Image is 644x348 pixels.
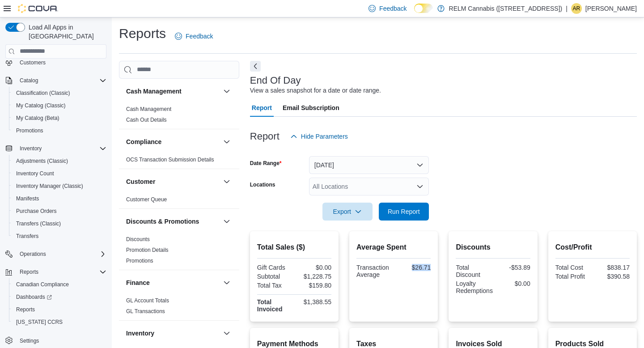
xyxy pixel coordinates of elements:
span: Classification (Classic) [13,88,106,98]
span: [US_STATE] CCRS [16,318,63,326]
span: Discounts [126,236,150,243]
h2: Average Spent [356,242,431,253]
span: My Catalog (Classic) [13,100,106,111]
button: Hide Parameters [287,127,352,145]
span: Transfers (Classic) [13,218,106,229]
div: Gift Cards [257,264,292,271]
span: Promotions [16,127,43,134]
a: My Catalog (Classic) [13,100,69,111]
span: Cash Out Details [126,116,167,123]
a: Cash Out Details [126,117,167,123]
div: $838.17 [594,264,630,271]
button: [DATE] [309,156,429,174]
span: GL Transactions [126,308,165,315]
button: Canadian Compliance [9,278,110,291]
a: Inventory Manager (Classic) [13,181,87,191]
span: Settings [16,335,106,346]
button: Discounts & Promotions [126,217,220,226]
button: Inventory [2,142,110,155]
div: Discounts & Promotions [119,234,239,270]
span: My Catalog (Classic) [16,102,66,109]
span: Inventory [16,143,106,154]
span: Operations [20,250,46,258]
button: Cash Management [126,87,220,96]
h3: Discounts & Promotions [126,217,199,226]
div: Cash Management [119,104,239,129]
span: Feedback [186,32,213,41]
div: Transaction Average [356,264,392,278]
button: Compliance [126,137,220,146]
button: My Catalog (Classic) [9,99,110,112]
button: Settings [2,334,110,347]
a: Purchase Orders [13,206,60,216]
span: Feedback [379,4,407,13]
div: -$53.89 [495,264,530,271]
a: Customers [16,57,49,68]
span: Cash Management [126,106,171,113]
button: Export [322,203,373,221]
span: Catalog [20,77,38,84]
span: Reports [16,267,106,277]
span: Reports [16,306,35,313]
span: AR [573,3,580,14]
div: View a sales snapshot for a date or date range. [250,86,381,95]
span: Canadian Compliance [16,281,69,288]
h2: Discounts [456,242,530,253]
button: Reports [16,267,42,277]
a: Transfers [13,231,42,242]
p: RELM Cannabis ([STREET_ADDRESS]) [449,3,563,14]
div: Total Discount [456,264,491,278]
button: My Catalog (Beta) [9,112,110,124]
span: Export [328,203,367,221]
span: Operations [16,249,106,259]
span: Inventory [20,145,42,152]
button: Customer [126,177,220,186]
div: Loyalty Redemptions [456,280,493,294]
span: Report [252,99,272,117]
span: Inventory Manager (Classic) [16,182,83,190]
span: Reports [20,268,38,276]
div: $0.00 [296,264,331,271]
span: Inventory Manager (Classic) [13,181,106,191]
span: Transfers [13,231,106,242]
div: Total Profit [555,273,591,280]
span: Load All Apps in [GEOGRAPHIC_DATA] [25,23,106,41]
button: Reports [2,266,110,278]
button: Inventory Count [9,167,110,180]
span: Manifests [16,195,39,202]
a: Discounts [126,236,150,242]
div: $159.80 [296,282,331,289]
h3: Customer [126,177,155,186]
a: GL Account Totals [126,297,169,304]
button: Finance [221,277,232,288]
button: Open list of options [416,183,424,190]
span: My Catalog (Beta) [16,115,59,122]
a: My Catalog (Beta) [13,113,63,123]
span: Run Report [388,207,420,216]
span: Classification (Classic) [16,89,70,97]
span: Customers [16,57,106,68]
span: Customers [20,59,46,66]
span: Transfers [16,233,38,240]
p: [PERSON_NAME] [585,3,637,14]
button: Discounts & Promotions [221,216,232,227]
button: Operations [16,249,50,259]
span: Purchase Orders [16,208,57,215]
span: My Catalog (Beta) [13,113,106,123]
button: Adjustments (Classic) [9,155,110,167]
div: $1,388.55 [296,298,331,306]
button: Customers [2,56,110,69]
a: Promotions [126,258,153,264]
button: Transfers [9,230,110,242]
span: Settings [20,337,39,344]
span: Washington CCRS [13,317,106,327]
label: Locations [250,181,275,188]
div: $1,228.75 [296,273,331,280]
h3: Finance [126,278,150,287]
h2: Total Sales ($) [257,242,331,253]
a: Cash Management [126,106,171,112]
button: Finance [126,278,220,287]
div: $390.58 [594,273,630,280]
div: Subtotal [257,273,292,280]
